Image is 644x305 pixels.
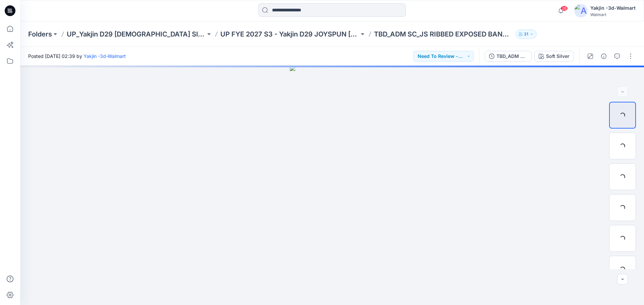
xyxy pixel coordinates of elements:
[220,29,359,39] a: UP FYE 2027 S3 - Yakjin D29 JOYSPUN [DEMOGRAPHIC_DATA] Sleepwear
[485,51,532,62] button: TBD_ADM SC_JS RIBBED EXPOSED BAND PANT
[84,53,126,59] a: Yakjin -3d-Walmart
[516,29,537,39] button: 31
[590,12,636,17] div: Walmart
[67,29,206,39] a: UP_Yakjin D29 [DEMOGRAPHIC_DATA] Sleep
[590,4,636,12] div: Yakjin -3d-Walmart
[534,51,574,62] button: Soft Silver
[524,30,528,38] p: 31
[374,29,513,39] p: TBD_ADM SC_JS RIBBED EXPOSED BAND PANT
[546,53,570,60] div: Soft Silver
[496,53,527,60] div: TBD_ADM SC_JS RIBBED EXPOSED BAND PANT
[28,53,126,60] span: Posted [DATE] 02:39 by
[28,29,52,39] a: Folders
[574,4,588,17] img: avatar
[598,51,609,62] button: Details
[560,6,568,11] span: 26
[290,66,374,305] img: eyJhbGciOiJIUzI1NiIsImtpZCI6IjAiLCJzbHQiOiJzZXMiLCJ0eXAiOiJKV1QifQ.eyJkYXRhIjp7InR5cGUiOiJzdG9yYW...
